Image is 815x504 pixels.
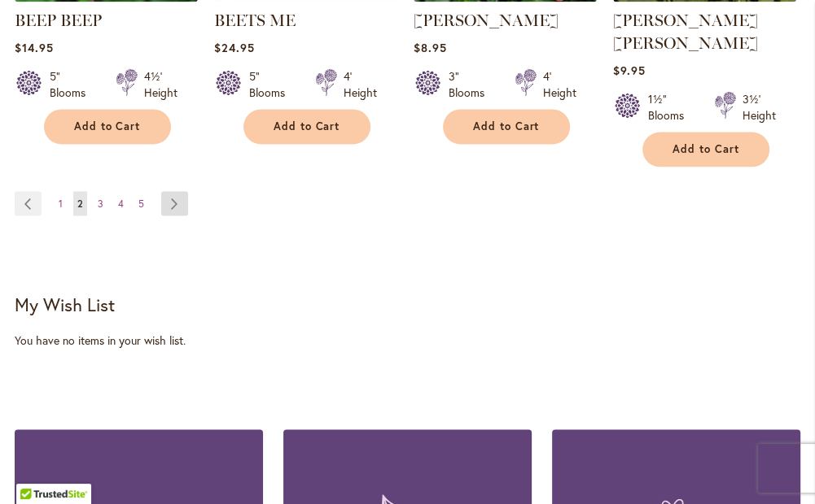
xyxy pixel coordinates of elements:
[214,11,296,30] a: BEETS ME
[613,11,758,53] a: [PERSON_NAME] [PERSON_NAME]
[15,40,54,55] span: $14.95
[98,197,103,209] span: 3
[15,292,115,315] strong: My Wish List
[443,109,570,144] button: Add to Cart
[50,68,96,101] div: 5" Blooms
[449,68,495,101] div: 3" Blooms
[414,40,447,55] span: $8.95
[55,191,67,215] a: 1
[473,119,540,133] span: Add to Cart
[134,191,148,215] a: 5
[648,91,695,124] div: 1½" Blooms
[642,132,769,167] button: Add to Cart
[249,68,296,101] div: 5" Blooms
[118,197,124,209] span: 4
[77,197,83,209] span: 2
[743,91,776,124] div: 3½' Height
[243,109,370,144] button: Add to Cart
[15,11,102,30] a: BEEP BEEP
[44,109,171,144] button: Add to Cart
[74,119,141,133] span: Add to Cart
[543,68,576,101] div: 4' Height
[673,142,739,156] span: Add to Cart
[414,11,559,30] a: [PERSON_NAME]
[114,191,128,215] a: 4
[274,119,340,133] span: Add to Cart
[613,63,646,78] span: $9.95
[59,197,63,209] span: 1
[138,197,144,209] span: 5
[344,68,377,101] div: 4' Height
[12,446,58,492] iframe: Launch Accessibility Center
[144,68,177,101] div: 4½' Height
[15,332,800,348] div: You have no items in your wish list.
[94,191,107,215] a: 3
[214,40,255,55] span: $24.95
